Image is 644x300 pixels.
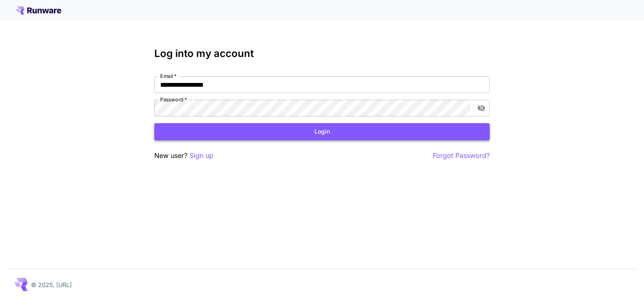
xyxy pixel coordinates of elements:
[154,123,490,140] button: Login
[474,101,489,116] button: toggle password visibility
[160,72,177,80] label: Email
[154,48,490,59] h3: Log into my account
[433,150,490,161] button: Forgot Password?
[160,96,187,103] label: Password
[190,150,213,161] button: Sign up
[154,150,213,161] p: New user?
[31,280,72,289] p: © 2025, [URL]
